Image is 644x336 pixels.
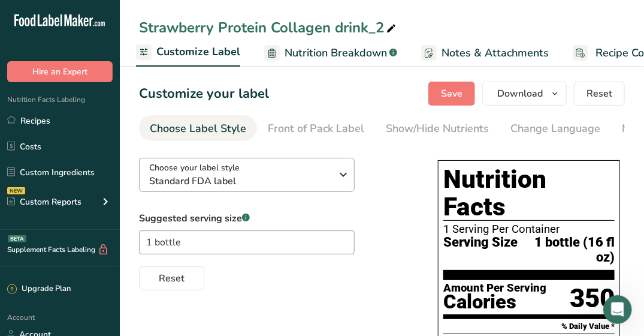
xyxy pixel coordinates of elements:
[136,38,240,67] a: Customize Label
[264,40,397,67] a: Nutrition Breakdown
[150,121,246,137] div: Choose Label Style
[574,82,625,106] button: Reset
[156,44,240,60] span: Customize Label
[482,82,567,106] button: Download
[285,45,387,61] span: Nutrition Breakdown
[139,158,355,192] button: Choose your label style Standard FDA label
[268,121,364,137] div: Front of Pack Label
[443,293,546,311] div: Calories
[149,174,332,188] span: Standard FDA label
[159,271,185,286] span: Reset
[442,45,549,61] span: Notes & Attachments
[510,121,600,137] div: Change Language
[139,266,204,290] button: Reset
[386,121,489,137] div: Show/Hide Nutrients
[443,166,615,221] h1: Nutrition Facts
[421,40,549,67] a: Notes & Attachments
[149,161,240,174] span: Choose your label style
[139,211,355,226] label: Suggested serving size
[570,283,615,314] div: 350
[7,196,81,208] div: Custom Reports
[428,82,475,106] button: Save
[139,17,398,38] div: Strawberry Protein Collagen drink_2
[139,84,269,104] h1: Customize your label
[443,319,615,334] section: % Daily Value *
[497,86,543,101] span: Download
[443,283,546,294] div: Amount Per Serving
[7,61,113,82] button: Hire an Expert
[443,235,518,265] span: Serving Size
[443,223,615,235] div: 1 Serving Per Container
[7,187,25,194] div: NEW
[8,235,26,242] div: BETA
[518,235,615,265] span: 1 bottle (16 fl oz)
[441,86,462,101] span: Save
[603,295,632,324] iframe: Intercom live chat
[7,283,71,295] div: Upgrade Plan
[586,86,612,101] span: Reset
